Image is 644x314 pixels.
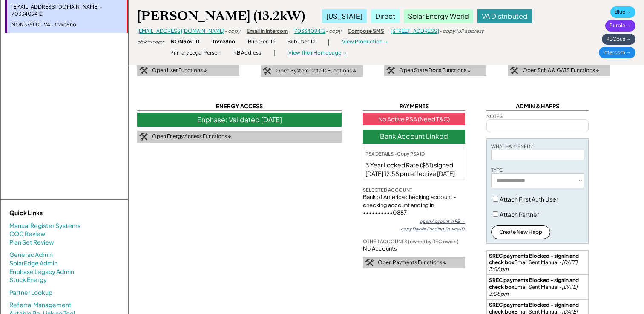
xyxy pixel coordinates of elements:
label: Attach First Auth User [500,195,558,203]
div: - copy full address [439,28,484,35]
img: tool-icon.png [386,67,395,75]
div: Blue → [610,6,635,18]
div: Intercom → [599,47,635,58]
div: frvxe8no [213,38,235,46]
a: Enphase Legacy Admin [9,268,74,276]
label: Attach Partner [500,210,539,218]
div: Quick Links [9,209,95,217]
img: tool-icon.png [139,133,148,141]
a: Generac Admin [9,251,53,259]
div: Open User Functions ↓ [152,67,207,74]
strong: SREC payments Blocked - signin and check box [489,277,580,290]
div: copy Dwolla Funding Source ID [401,226,464,232]
div: Email in Intercom [247,28,288,35]
div: No Active PSA (Need T&C) [363,113,465,126]
div: Solar Energy World [404,9,473,23]
img: tool-icon.png [263,67,271,75]
div: [EMAIL_ADDRESS][DOMAIN_NAME] - 7033409412 [11,3,123,18]
div: ENERGY ACCESS [137,102,342,110]
div: Email Sent Manual - [489,277,586,297]
a: [STREET_ADDRESS] [391,28,439,34]
div: Purple → [605,20,635,32]
div: WHAT HAPPENED? [491,143,533,150]
div: OTHER ACCOUNTS (owned by REC owner) [363,238,459,245]
a: Stuck Energy [9,276,47,284]
div: - copy [325,28,341,35]
div: Open State Docs Functions ↓ [399,67,471,74]
div: Primary Legal Person [170,49,221,57]
a: Partner Lookup [9,288,52,297]
a: Referral Management [9,301,72,309]
button: Create New Happ [491,225,550,239]
div: Open Energy Access Functions ↓ [152,133,231,140]
div: Direct [371,9,400,23]
a: 7033409412 [294,28,325,34]
div: TYPE [491,167,503,173]
a: Manual Register Systems [9,222,80,230]
div: NON376110 - VA - frvxe8no [11,21,123,29]
img: tool-icon.png [139,67,148,75]
div: 3 Year Locked Rate ($51) signed [DATE] 12:58 pm effective [DATE] [363,159,465,180]
a: COC Review [9,230,46,238]
div: RECbus → [602,34,635,45]
em: [DATE] 3:08pm [489,284,578,297]
div: Bub User ID [287,38,315,46]
div: | [274,49,276,57]
div: [PERSON_NAME] (13.2kW) [137,8,305,24]
div: View Their Homepage → [288,49,347,57]
div: Bub Gen ID [248,38,275,46]
div: RB Address [233,49,261,57]
div: Enphase: Validated [DATE] [137,113,342,127]
div: VA Distributed [477,9,532,23]
img: tool-icon.png [510,67,518,75]
a: Plan Set Review [9,238,54,247]
div: SELECTED ACCOUNT [363,187,412,193]
div: ADMIN & HAPPS [486,102,589,110]
u: Copy PSA ID [397,151,425,156]
div: | [328,38,329,46]
div: View Production → [342,38,388,46]
img: tool-icon.png [365,259,374,267]
div: Open Sch A & GATS Functions ↓ [523,67,599,74]
div: Compose SMS [348,28,384,35]
div: click to copy: [137,39,164,45]
div: Open System Details Functions ↓ [276,67,356,75]
div: PAYMENTS [363,102,465,110]
div: Bank Account Linked [363,130,465,143]
a: SolarEdge Admin [9,259,57,268]
div: open Account in RB → [420,218,465,224]
div: PSA DETAILS - [363,148,427,159]
em: [DATE] 3:08pm [489,259,578,272]
div: NON376110 [171,38,200,46]
div: Open Payments Functions ↓ [378,259,446,266]
div: Email Sent Manual - [489,253,586,273]
div: [US_STATE] [322,9,367,23]
div: NOTES [486,113,503,119]
div: Bank of America checking account - checking account ending in ••••••••••0887 [363,193,465,216]
div: - copy [224,28,240,35]
strong: SREC payments Blocked - signin and check box [489,253,580,266]
a: [EMAIL_ADDRESS][DOMAIN_NAME] [137,28,224,34]
div: No Accounts [363,245,397,252]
